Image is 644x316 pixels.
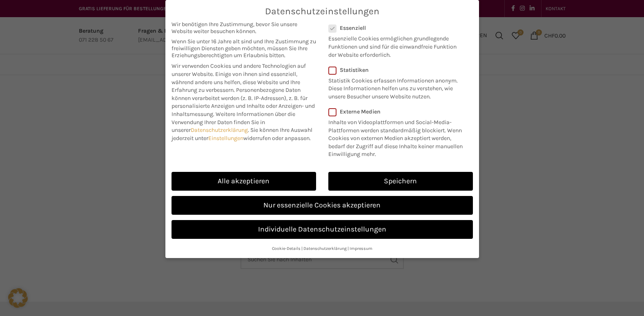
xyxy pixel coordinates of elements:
label: Externe Medien [328,108,468,115]
a: Datenschutzerklärung [303,246,347,251]
label: Statistiken [328,67,462,73]
p: Essenzielle Cookies ermöglichen grundlegende Funktionen und sind für die einwandfreie Funktion de... [328,31,462,59]
span: Sie können Ihre Auswahl jederzeit unter widerrufen oder anpassen. [172,127,312,142]
a: Speichern [328,172,473,191]
a: Einstellungen [208,135,243,142]
span: Weitere Informationen über die Verwendung Ihrer Daten finden Sie in unserer . [172,111,295,134]
p: Inhalte von Videoplattformen und Social-Media-Plattformen werden standardmäßig blockiert. Wenn Co... [328,115,468,158]
a: Datenschutzerklärung [191,127,248,134]
a: Individuelle Datenschutzeinstellungen [172,220,473,239]
a: Cookie-Details [272,246,301,251]
a: Nur essenzielle Cookies akzeptieren [172,196,473,215]
label: Essenziell [328,24,462,31]
a: Impressum [350,246,372,251]
a: Alle akzeptieren [172,172,316,191]
p: Statistik Cookies erfassen Informationen anonym. Diese Informationen helfen uns zu verstehen, wie... [328,73,462,101]
span: Datenschutzeinstellungen [265,6,379,17]
span: Personenbezogene Daten können verarbeitet werden (z. B. IP-Adressen), z. B. für personalisierte A... [172,87,315,118]
span: Wenn Sie unter 16 Jahre alt sind und Ihre Zustimmung zu freiwilligen Diensten geben möchten, müss... [172,38,316,59]
span: Wir verwenden Cookies und andere Technologien auf unserer Website. Einige von ihnen sind essenzie... [172,62,306,93]
span: Wir benötigen Ihre Zustimmung, bevor Sie unsere Website weiter besuchen können. [172,21,316,35]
